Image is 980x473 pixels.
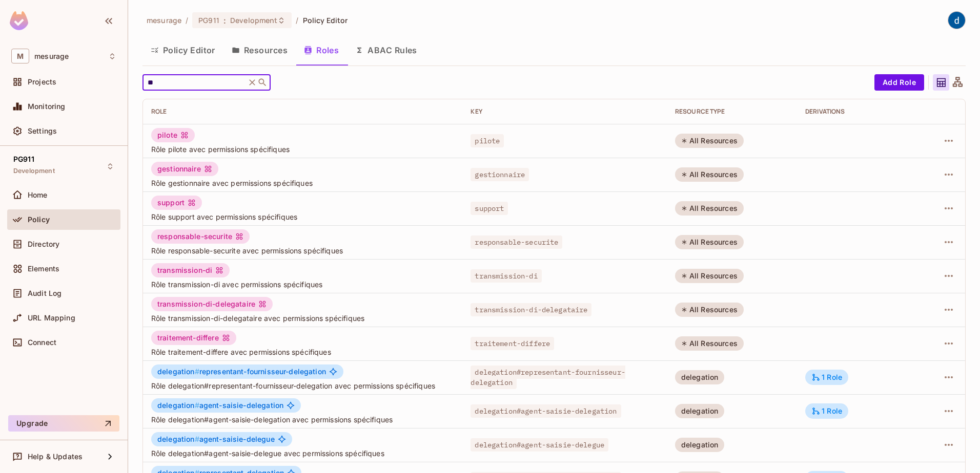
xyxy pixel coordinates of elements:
span: agent-saisie-delegue [157,435,275,443]
div: All Resources [675,235,744,249]
button: ABAC Rules [347,37,425,63]
span: delegation#agent-saisie-delegation [471,404,621,418]
div: gestionnaire [151,162,218,176]
li: / [296,15,298,25]
div: All Resources [675,303,744,317]
div: Role [151,107,454,116]
span: Rôle transmission-di-delegataire avec permissions spécifiques [151,313,454,323]
span: Rôle responsable-securite avec permissions spécifiques [151,246,454,255]
div: traitement-differe [151,331,236,345]
span: traitement-differe [471,337,554,350]
span: transmission-di [471,269,541,283]
span: # [195,435,199,443]
span: delegation#representant-fournisseur-delegation [471,365,625,389]
div: delegation [675,370,725,384]
span: Projects [28,78,56,86]
div: Derivations [805,107,907,116]
div: All Resources [675,336,744,351]
span: transmission-di-delegataire [471,303,591,316]
span: delegation [157,367,199,376]
button: Roles [296,37,347,63]
span: Rôle transmission-di avec permissions spécifiques [151,279,454,289]
div: support [151,196,202,210]
span: Rôle gestionnaire avec permissions spécifiques [151,178,454,188]
span: responsable-securite [471,235,562,249]
span: M [11,49,29,63]
span: pilote [471,134,504,147]
div: delegation [675,404,725,418]
span: gestionnaire [471,168,529,181]
span: Help & Updates [28,453,83,461]
span: Audit Log [28,289,62,297]
div: RESOURCE TYPE [675,107,789,116]
div: 1 Role [811,373,842,382]
div: pilote [151,128,195,142]
span: # [195,401,199,410]
button: Add Role [874,74,924,91]
div: delegation [675,438,725,452]
span: Policy [28,216,50,224]
div: All Resources [675,167,744,182]
span: Workspace: mesurage [34,52,69,60]
span: PG911 [198,15,219,25]
span: Development [13,167,55,175]
span: agent-saisie-delegation [157,401,283,410]
span: delegation#agent-saisie-delegue [471,438,608,451]
div: All Resources [675,201,744,216]
span: Home [28,191,48,199]
span: the active workspace [147,15,181,25]
span: PG911 [13,155,34,163]
span: Connect [28,338,56,347]
span: representant-fournisseur-delegation [157,368,326,376]
span: Directory [28,240,59,248]
span: delegation [157,401,199,410]
span: Rôle support avec permissions spécifiques [151,212,454,222]
span: Rôle delegation#representant-fournisseur-delegation avec permissions spécifiques [151,381,454,391]
span: Rôle pilote avec permissions spécifiques [151,144,454,154]
div: transmission-di-delegataire [151,297,273,311]
img: SReyMgAAAABJRU5ErkJggg== [10,11,28,30]
span: Rôle delegation#agent-saisie-delegation avec permissions spécifiques [151,415,454,424]
img: dev 911gcl [948,12,965,29]
span: Monitoring [28,102,66,111]
li: / [186,15,188,25]
span: Development [230,15,277,25]
div: All Resources [675,269,744,283]
span: URL Mapping [28,314,75,322]
span: Rôle delegation#agent-saisie-delegue avec permissions spécifiques [151,448,454,458]
span: # [195,367,199,376]
span: delegation [157,435,199,443]
span: Policy Editor [303,15,348,25]
button: Resources [223,37,296,63]
div: responsable-securite [151,229,250,244]
span: Rôle traitement-differe avec permissions spécifiques [151,347,454,357]
div: transmission-di [151,263,230,277]
div: 1 Role [811,406,842,416]
button: Policy Editor [142,37,223,63]
div: Key [471,107,658,116]
span: Elements [28,265,59,273]
span: support [471,202,508,215]
div: All Resources [675,134,744,148]
span: Settings [28,127,57,135]
button: Upgrade [8,415,119,432]
span: : [223,16,227,25]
